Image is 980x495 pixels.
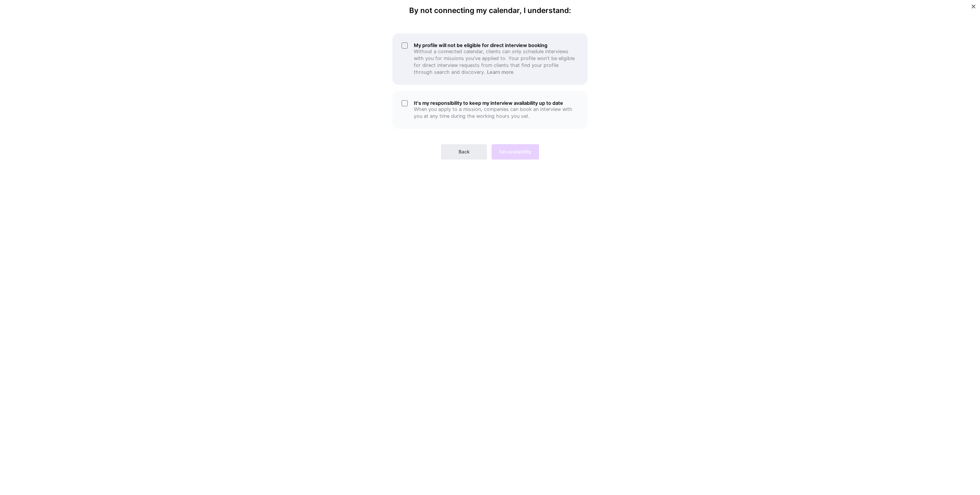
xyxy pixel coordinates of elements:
[414,100,578,106] h5: It's my responsibility to keep my interview availability up to date
[414,48,578,76] p: Without a connected calendar, clients can only schedule interviews with you for missions you've a...
[487,69,514,75] a: Learn more
[441,144,487,160] button: Back
[409,6,571,15] h4: By not connecting my calendar, I understand:
[414,106,578,120] p: When you apply to a mission, companies can book an interview with you at any time during the work...
[459,148,470,155] span: Back
[414,42,578,48] h5: My profile will not be eligible for direct interview booking
[972,5,975,13] button: Close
